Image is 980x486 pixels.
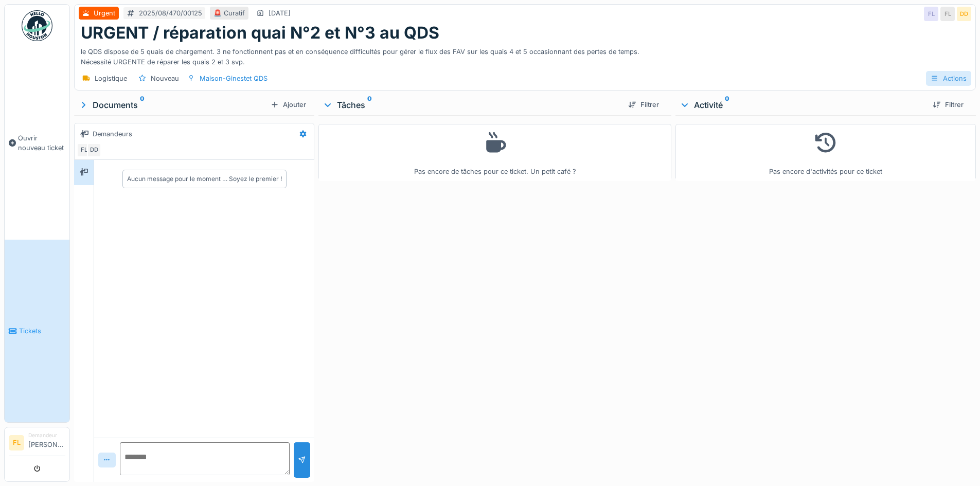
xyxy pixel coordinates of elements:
div: Documents [78,99,266,111]
div: Logistique [95,74,127,83]
div: Tâches [323,99,619,111]
img: Badge_color-CXgf-gQk.svg [22,10,52,41]
sup: 0 [367,99,372,111]
div: Pas encore de tâches pour ce ticket. Un petit café ? [325,129,664,176]
a: FL Demandeur[PERSON_NAME] [9,431,65,456]
div: [DATE] [269,8,291,18]
div: le QDS dispose de 5 quais de chargement. 3 ne fonctionnent pas et en conséquence difficultés pour... [81,43,969,66]
div: FL [940,7,955,21]
div: DD [87,143,101,157]
li: [PERSON_NAME] [28,431,65,454]
a: Ouvrir nouveau ticket [5,47,69,240]
sup: 0 [140,99,145,111]
span: Tickets [19,326,65,336]
div: FL [77,143,91,157]
div: 2025/08/470/00125 [139,8,202,18]
div: Ajouter [266,98,310,112]
div: Nouveau [151,74,179,83]
span: Ouvrir nouveau ticket [18,133,65,153]
div: Aucun message pour le moment … Soyez le premier ! [127,174,282,184]
div: Urgent [94,8,115,18]
sup: 0 [725,99,729,111]
div: DD [957,7,971,21]
div: Demandeurs [93,129,132,139]
div: Demandeur [28,431,65,439]
div: Actions [926,71,971,86]
div: Activité [680,99,924,111]
div: Pas encore d'activités pour ce ticket [682,129,969,176]
div: Filtrer [929,98,968,112]
h1: URGENT / réparation quai N°2 et N°3 au QDS [81,23,439,43]
li: FL [9,435,24,451]
div: 🚨 Curatif [213,8,245,18]
div: FL [924,7,938,21]
a: Tickets [5,240,69,423]
div: Filtrer [624,98,663,112]
div: Maison-Ginestet QDS [200,74,268,83]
